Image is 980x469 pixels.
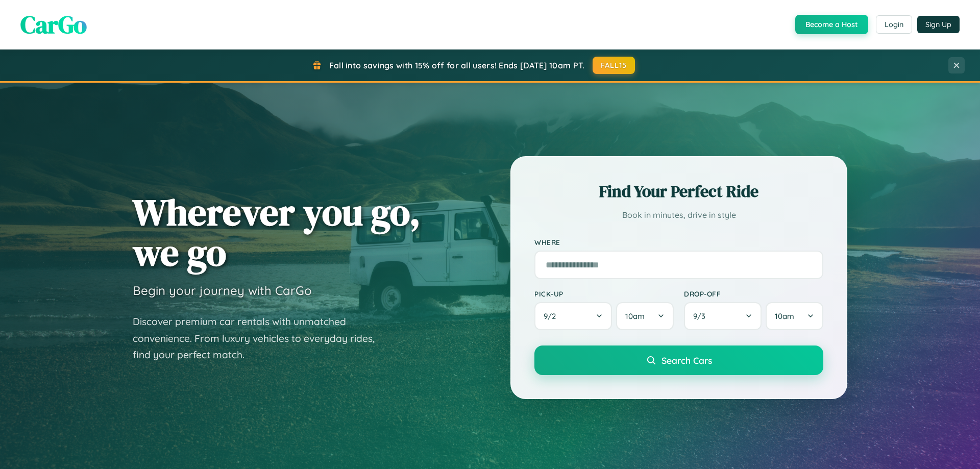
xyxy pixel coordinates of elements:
[616,302,674,330] button: 10am
[544,311,561,321] span: 9 / 2
[534,238,823,246] label: Where
[534,302,612,330] button: 9/2
[133,283,312,298] h3: Begin your journey with CarGo
[593,57,635,74] button: FALL15
[133,313,388,363] p: Discover premium car rentals with unmatched convenience. From luxury vehicles to everyday rides, ...
[775,311,794,321] span: 10am
[693,311,710,321] span: 9 / 3
[917,16,960,33] button: Sign Up
[766,302,823,330] button: 10am
[661,355,712,366] span: Search Cars
[795,15,868,34] button: Become a Host
[876,15,912,34] button: Login
[534,180,823,203] h2: Find Your Perfect Ride
[133,192,421,273] h1: Wherever you go, we go
[684,289,823,298] label: Drop-off
[534,208,823,223] p: Book in minutes, drive in style
[534,289,674,298] label: Pick-up
[625,311,645,321] span: 10am
[534,345,823,375] button: Search Cars
[20,8,87,41] span: CarGo
[329,60,585,70] span: Fall into savings with 15% off for all users! Ends [DATE] 10am PT.
[684,302,762,330] button: 9/3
